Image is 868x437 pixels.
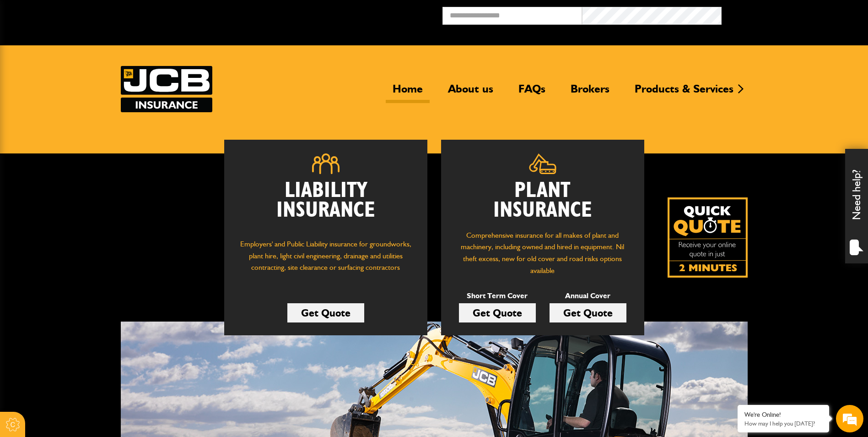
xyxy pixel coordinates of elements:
h2: Plant Insurance [455,181,631,220]
a: Get Quote [459,303,536,322]
p: Annual Cover [550,290,626,302]
a: Brokers [564,82,616,103]
button: Broker Login [722,7,861,21]
div: Need help? [845,149,868,263]
p: Short Term Cover [459,290,536,302]
img: JCB Insurance Services logo [121,66,212,112]
a: Home [386,82,430,103]
a: JCB Insurance Services [121,66,212,112]
h2: Liability Insurance [238,181,414,229]
a: Get your insurance quote isn just 2-minutes [668,197,748,278]
a: FAQs [512,82,552,103]
a: About us [441,82,500,103]
div: We're Online! [744,411,822,419]
p: How may I help you today? [744,420,822,427]
p: Comprehensive insurance for all makes of plant and machinery, including owned and hired in equipm... [455,229,631,276]
a: Products & Services [628,82,740,103]
a: Get Quote [550,303,626,322]
img: Quick Quote [668,197,748,278]
a: Get Quote [287,303,364,322]
p: Employers' and Public Liability insurance for groundworks, plant hire, light civil engineering, d... [238,238,414,282]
